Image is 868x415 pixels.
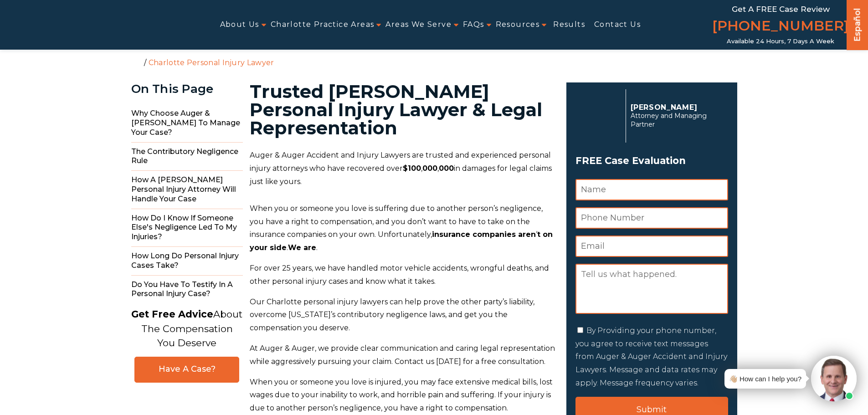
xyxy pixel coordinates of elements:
[250,149,555,188] p: Auger & Auger Accident and Injury Lawyers are trusted and experienced personal injury attorneys w...
[250,296,555,335] p: Our Charlotte personal injury lawyers can help prove the other party’s liability, overcome [US_ST...
[422,164,437,173] strong: 000
[727,38,834,45] span: Available 24 Hours, 7 Days a Week
[250,376,555,415] p: When you or someone you love is injured, you may face extensive medical bills, lost wages due to ...
[729,373,801,385] div: 👋🏼 How can I help you?
[250,262,555,288] p: For over 25 years, we have handled motor vehicle accidents, wrongful deaths, and other personal i...
[250,82,555,137] h1: Trusted [PERSON_NAME] Personal Injury Lawyer & Legal Representation
[144,364,230,374] span: Have A Case?
[134,58,142,66] a: Home
[131,308,213,320] strong: Get Free Advice
[250,342,555,369] p: At Auger & Auger, we provide clear communication and caring legal representation while aggressive...
[811,356,857,401] img: Intaker widget Avatar
[131,307,242,350] p: About The Compensation You Deserve
[712,16,849,38] a: [PHONE_NUMBER]
[131,276,243,304] span: Do You Have to Testify in a Personal Injury Case?
[288,243,316,252] strong: We are
[271,15,375,35] a: Charlotte Practice Areas
[385,15,452,35] a: Areas We Serve
[131,247,243,276] span: How Long do Personal Injury Cases Take?
[432,230,536,239] strong: insurance companies aren
[553,15,585,35] a: Results
[575,179,728,200] input: Name
[575,152,728,169] span: FREE Case Evaluation
[575,207,728,229] input: Phone Number
[146,58,277,67] li: Charlotte Personal Injury Lawyer
[250,202,555,255] p: When you or someone you love is suffering due to another person’s negligence, you have a right to...
[220,15,259,35] a: About Us
[732,5,830,14] span: Get a FREE Case Review
[496,15,540,35] a: Resources
[134,357,239,383] a: Have A Case?
[131,82,243,96] div: On This Page
[463,15,484,35] a: FAQs
[631,112,723,129] span: Attorney and Managing Partner
[131,209,243,247] span: How do I Know if Someone Else's Negligence Led to My Injuries?
[575,236,728,257] input: Email
[5,14,148,36] img: Auger & Auger Accident and Injury Lawyers Logo
[594,15,641,35] a: Contact Us
[131,104,243,142] span: Why Choose Auger & [PERSON_NAME] to Manage Your Case?
[131,171,243,209] span: How a [PERSON_NAME] Personal Injury Attorney Will Handle Your Case
[631,103,723,112] p: [PERSON_NAME]
[575,93,621,138] img: Herbert Auger
[131,143,243,171] span: The Contributory Negligence Rule
[575,326,727,387] label: By Providing your phone number, you agree to receive text messages from Auger & Auger Accident an...
[403,164,421,173] strong: $100
[439,164,454,173] strong: 000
